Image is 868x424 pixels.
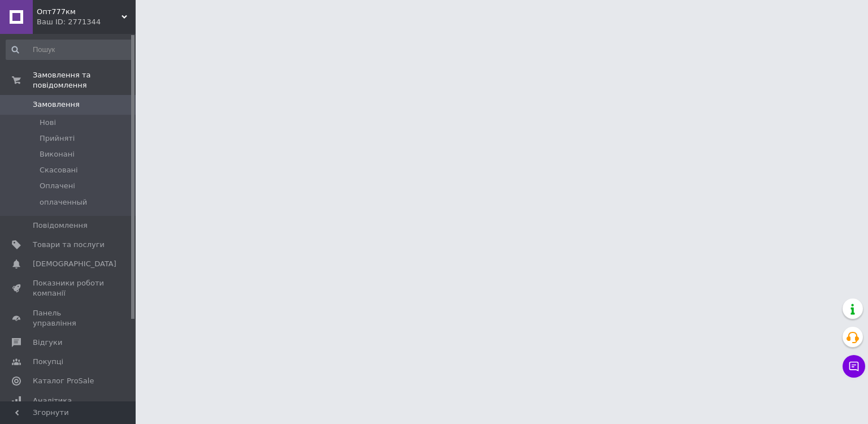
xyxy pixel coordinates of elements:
span: Нові [40,118,56,128]
span: Товари та послуги [33,240,105,250]
span: Покупці [33,357,63,367]
span: Аналітика [33,396,72,406]
span: Виконані [40,149,75,159]
span: Опт777км [37,7,121,17]
span: Оплачені [40,181,75,191]
span: Повідомлення [33,220,88,231]
span: оплаченный [40,197,87,207]
span: Відгуки [33,338,62,348]
span: Прийняті [40,133,75,144]
span: Скасовані [40,165,78,175]
span: [DEMOGRAPHIC_DATA] [33,259,116,269]
span: Каталог ProSale [33,376,94,386]
span: Панель управління [33,308,105,328]
input: Пошук [6,40,133,60]
div: Ваш ID: 2771344 [37,17,136,27]
span: Замовлення [33,99,80,110]
button: Чат з покупцем [843,355,865,378]
span: Замовлення та повідомлення [33,70,136,90]
span: Показники роботи компанії [33,278,105,298]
